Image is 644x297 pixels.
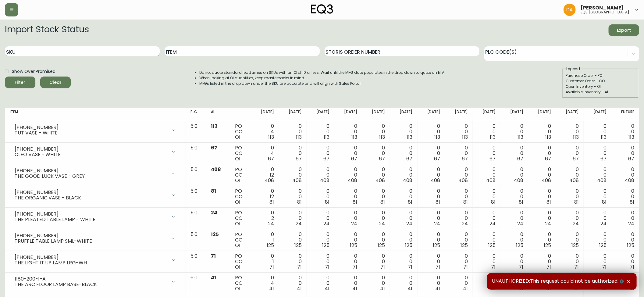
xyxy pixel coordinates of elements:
[464,199,468,206] span: 81
[573,155,579,162] span: 67
[296,220,302,227] span: 24
[478,253,496,270] div: 0 0
[561,253,579,270] div: 0 0
[235,134,240,141] span: OI
[367,275,385,292] div: 0 0
[407,220,413,227] span: 24
[445,108,473,121] th: [DATE]
[268,134,274,141] span: 113
[407,155,413,162] span: 67
[15,168,167,174] div: [PHONE_NUMBER]
[265,177,274,184] span: 408
[367,232,385,248] div: 0 0
[5,77,35,88] button: Filter
[323,155,329,162] span: 67
[450,123,468,140] div: 0 0
[311,232,329,248] div: 0 0
[297,263,302,270] span: 71
[589,123,607,140] div: 0 0
[5,24,89,36] h2: Import Stock Status
[251,108,279,121] th: [DATE]
[505,145,523,162] div: 0 0
[500,108,528,121] th: [DATE]
[589,232,607,248] div: 0 0
[628,220,634,227] span: 24
[325,199,329,206] span: 81
[323,220,329,227] span: 24
[334,108,362,121] th: [DATE]
[45,79,66,86] span: Clear
[436,263,440,270] span: 71
[395,210,413,227] div: 0 0
[256,123,274,140] div: 0 4
[422,145,440,162] div: 0 0
[395,253,413,270] div: 0 0
[10,188,181,202] div: [PHONE_NUMBER]THE ORGANIC VASE - BLACK
[235,188,246,205] div: PO CO
[206,108,230,121] th: AI
[296,134,302,141] span: 113
[533,210,551,227] div: 0 0
[505,123,523,140] div: 0 0
[15,260,167,266] div: THE LIGHT IT UP LAMP LRG-WH
[589,167,607,183] div: 0 0
[589,253,607,270] div: 0 0
[556,108,584,121] th: [DATE]
[311,123,329,140] div: 0 0
[505,167,523,183] div: 0 0
[616,123,634,140] div: 0 0
[505,188,523,205] div: 0 0
[307,108,334,121] th: [DATE]
[379,155,385,162] span: 67
[10,275,181,288] div: 1180-200-1-ATHE ARC FLOOR LAMP BASE-BLACK
[581,10,629,14] h5: eq3 [GEOGRAPHIC_DATA]
[478,210,496,227] div: 0 0
[407,134,413,141] span: 113
[186,121,206,143] td: 5.0
[461,242,468,249] span: 125
[311,167,329,183] div: 0 0
[256,210,274,227] div: 0 2
[505,210,523,227] div: 0 0
[422,167,440,183] div: 0 0
[478,232,496,248] div: 0 0
[235,177,240,184] span: OI
[519,199,523,206] span: 81
[473,108,500,121] th: [DATE]
[546,199,551,206] span: 81
[15,79,26,86] div: Filter
[211,209,217,216] span: 24
[186,108,206,121] th: PLC
[517,155,523,162] span: 67
[5,108,186,121] th: Item
[256,232,274,248] div: 0 1
[15,238,167,244] div: TRUFFLE TABLE LAMP SML-WHITE
[566,66,581,72] legend: Legend
[542,177,551,184] span: 408
[339,145,357,162] div: 0 0
[375,177,385,184] span: 408
[625,177,634,184] span: 408
[10,123,181,137] div: [PHONE_NUMBER]TUT VASE - WHITE
[10,253,181,267] div: [PHONE_NUMBER]THE LIGHT IT UP LAMP LRG-WH
[320,177,329,184] span: 408
[462,134,468,141] span: 113
[589,188,607,205] div: 0 0
[436,199,440,206] span: 81
[211,144,217,151] span: 67
[533,123,551,140] div: 0 0
[561,188,579,205] div: 0 0
[561,210,579,227] div: 0 0
[405,242,413,249] span: 125
[10,210,181,224] div: [PHONE_NUMBER]THE PLEATED TABLE LAMP - WHITE
[256,188,274,205] div: 0 12
[581,5,624,10] span: [PERSON_NAME]
[267,242,274,249] span: 125
[235,123,246,140] div: PO CO
[367,210,385,227] div: 0 0
[614,27,634,34] span: Export
[566,73,635,78] div: Purchase Order - PO
[186,164,206,186] td: 5.0
[435,134,440,141] span: 113
[284,123,302,140] div: 0 0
